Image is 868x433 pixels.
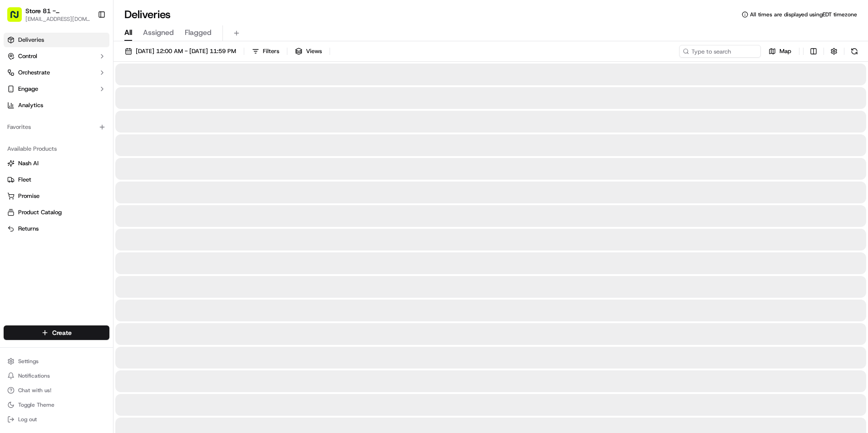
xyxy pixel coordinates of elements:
[7,159,106,167] a: Nash AI
[7,208,106,216] a: Product Catalog
[4,189,109,203] button: Promise
[4,120,109,134] div: Favorites
[7,225,106,233] a: Returns
[263,47,279,55] span: Filters
[4,399,109,411] button: Toggle Theme
[779,47,791,55] span: Map
[136,47,236,55] span: [DATE] 12:00 AM - [DATE] 11:59 PM
[124,7,171,22] h1: Deliveries
[4,156,109,171] button: Nash AI
[25,6,93,15] button: Store 81 - [GEOGRAPHIC_DATA] ([GEOGRAPHIC_DATA]) (Just Salad)
[18,101,43,109] span: Analytics
[4,369,109,382] button: Notifications
[248,45,283,58] button: Filters
[4,65,109,80] button: Orchestrate
[18,176,31,184] span: Fleet
[750,11,857,18] span: All times are displayed using EDT timezone
[18,208,62,216] span: Product Catalog
[4,142,109,156] div: Available Products
[4,49,109,64] button: Control
[4,413,109,426] button: Log out
[18,85,38,93] span: Engage
[4,172,109,187] button: Fleet
[18,372,50,379] span: Notifications
[18,36,44,44] span: Deliveries
[18,416,37,423] span: Log out
[4,98,109,113] a: Analytics
[143,27,174,38] span: Assigned
[4,4,94,25] button: Store 81 - [GEOGRAPHIC_DATA] ([GEOGRAPHIC_DATA]) (Just Salad)[EMAIL_ADDRESS][DOMAIN_NAME]
[7,176,106,184] a: Fleet
[18,52,37,60] span: Control
[4,205,109,220] button: Product Catalog
[306,47,322,55] span: Views
[4,355,109,368] button: Settings
[121,45,240,58] button: [DATE] 12:00 AM - [DATE] 11:59 PM
[18,387,51,394] span: Chat with us!
[4,33,109,47] a: Deliveries
[52,328,72,337] span: Create
[18,358,39,365] span: Settings
[848,45,861,58] button: Refresh
[185,27,212,38] span: Flagged
[7,192,106,200] a: Promise
[4,82,109,96] button: Engage
[764,45,795,58] button: Map
[18,225,39,233] span: Returns
[25,15,93,23] button: [EMAIL_ADDRESS][DOMAIN_NAME]
[291,45,326,58] button: Views
[18,159,39,167] span: Nash AI
[18,192,39,200] span: Promise
[18,401,54,408] span: Toggle Theme
[124,27,132,38] span: All
[4,325,109,340] button: Create
[18,69,50,77] span: Orchestrate
[4,221,109,236] button: Returns
[679,45,761,58] input: Type to search
[4,384,109,397] button: Chat with us!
